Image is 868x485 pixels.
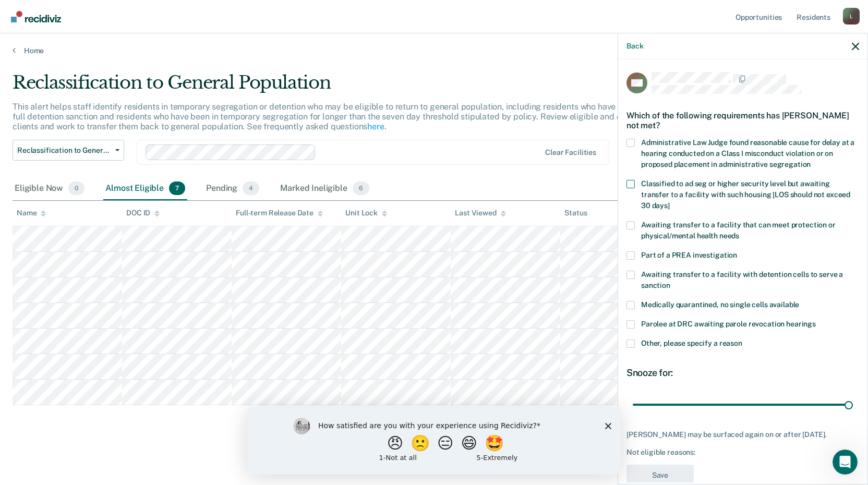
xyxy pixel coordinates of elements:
[68,181,85,195] span: 0
[626,42,643,51] button: Back
[13,72,664,102] div: Reclassification to General Population
[169,181,185,195] span: 7
[103,177,187,200] div: Almost Eligible
[843,8,860,25] div: L
[641,251,737,259] span: Part of a PREA investigation
[545,148,596,157] div: Clear facilities
[641,221,836,240] span: Awaiting transfer to a facility that can meet protection or physical/mental health needs
[626,430,859,439] div: [PERSON_NAME] may be surfaced again on or after [DATE].
[353,181,369,195] span: 6
[247,407,621,475] iframe: Survey by Kim from Recidiviz
[126,209,160,217] div: DOC ID
[367,122,384,131] a: here
[833,450,858,475] iframe: Intercom live chat
[641,320,816,328] span: Parolee at DRC awaiting parole revocation hearings
[843,8,860,25] button: Profile dropdown button
[17,209,46,217] div: Name
[626,102,859,139] div: Which of the following requirements has [PERSON_NAME] not met?
[641,339,742,347] span: Other, please specify a reason
[641,138,854,168] span: Administrative Law Judge found reasonable cause for delay at a hearing conducted on a Class I mis...
[626,448,859,457] div: Not eligible reasons:
[455,209,505,217] div: Last Viewed
[13,46,855,55] a: Home
[204,177,261,200] div: Pending
[345,209,387,217] div: Unit Lock
[13,102,662,131] p: This alert helps staff identify residents in temporary segregation or detention who may be eligib...
[243,181,259,195] span: 4
[17,146,111,155] span: Reclassification to General Population
[641,179,850,210] span: Classified to ad seg or higher security level but awaiting transfer to a facility with such housi...
[641,270,843,289] span: Awaiting transfer to a facility with detention cells to serve a sanction
[641,300,799,309] span: Medically quarantined, no single cells available
[13,177,87,200] div: Eligible Now
[236,209,323,217] div: Full-term Release Date
[278,177,371,200] div: Marked Ineligible
[564,209,587,217] div: Status
[626,367,859,379] div: Snooze for:
[11,11,61,22] img: Recidiviz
